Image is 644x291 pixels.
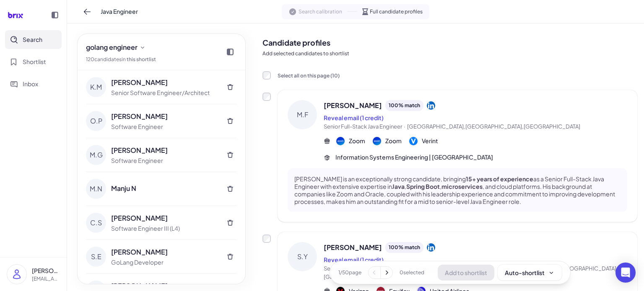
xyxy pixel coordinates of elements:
[86,56,156,63] div: 120 candidate s in
[505,268,555,277] div: Auto-shortlist
[5,30,62,49] button: Search
[324,265,496,272] span: Senior Java Full Stack Developer/Java Backend Developer at Verizon
[262,37,637,48] h2: Candidate profiles
[111,77,218,88] div: [PERSON_NAME]
[338,269,361,276] span: 1 / 50 page
[86,213,106,233] div: C.S
[336,137,345,145] img: 公司logo
[407,123,580,130] span: [GEOGRAPHIC_DATA],[GEOGRAPHIC_DATA],[GEOGRAPHIC_DATA]
[127,56,156,62] a: this shortlist
[466,175,533,183] strong: 15+ years of experience
[400,269,424,276] span: 0 selected
[83,41,149,54] button: golang engineer
[299,8,342,15] span: Search calibration
[409,137,418,145] img: 公司logo
[422,136,438,145] span: Verint
[262,93,271,101] label: Add to shortlist
[86,111,106,131] div: O.P
[5,75,62,93] button: Inbox
[5,52,62,71] button: Shortlist
[324,123,402,130] span: Senior Full-Stack Java Engineer
[23,57,46,66] span: Shortlist
[7,265,26,284] img: user_logo.png
[324,113,384,122] button: Reveal email (1 credit)
[324,255,384,264] button: Reveal email (1 credit)
[32,275,60,283] p: [EMAIL_ADDRESS][DOMAIN_NAME]
[441,183,483,190] strong: microservices
[385,242,423,253] div: 100 % match
[288,100,317,129] div: M.F
[294,175,621,206] p: [PERSON_NAME] is an exceptionally strong candidate, bringing as a Senior Full-Stack Java Engineer...
[406,183,440,190] strong: Spring Boot
[404,123,405,130] span: ·
[111,281,218,291] div: [PERSON_NAME]
[23,35,42,44] span: Search
[392,183,405,190] strong: Java
[111,145,218,155] div: [PERSON_NAME]
[262,50,637,57] p: Add selected candidates to shortlist
[373,137,381,145] img: 公司logo
[86,247,106,267] div: S.E
[86,179,106,199] div: M.N
[324,100,382,111] span: [PERSON_NAME]
[86,145,106,165] div: M.G
[86,77,106,97] div: K.M
[111,122,218,131] div: Software Engineer
[324,265,618,280] span: [GEOGRAPHIC_DATA],[GEOGRAPHIC_DATA],[GEOGRAPHIC_DATA]
[615,263,636,283] div: Open Intercom Messenger
[111,224,218,233] div: Software Engineer III (L4)
[278,72,340,79] span: Select all on this page ( 10 )
[111,111,218,121] div: [PERSON_NAME]
[335,153,493,162] span: Information Systems Engineering | [GEOGRAPHIC_DATA]
[111,183,218,193] div: Manju N
[111,213,218,223] div: [PERSON_NAME]
[111,156,218,165] div: Software Engineer
[32,266,60,275] p: [PERSON_NAME]
[111,258,218,267] div: GoLang Developer
[111,247,218,257] div: [PERSON_NAME]
[385,136,402,145] span: Zoom
[111,88,218,97] div: Senior Software Engineer/Architect
[23,80,38,88] span: Inbox
[262,234,271,243] label: Add to shortlist
[349,136,365,145] span: Zoom
[385,100,423,111] div: 100 % match
[288,242,317,271] div: S.Y
[101,7,138,16] span: Java Engineer
[370,8,423,15] span: Full candidate profiles
[324,242,382,252] span: [PERSON_NAME]
[262,71,271,80] input: Select all on this page (10)
[86,42,138,52] span: golang engineer
[498,265,562,281] button: Auto-shortlist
